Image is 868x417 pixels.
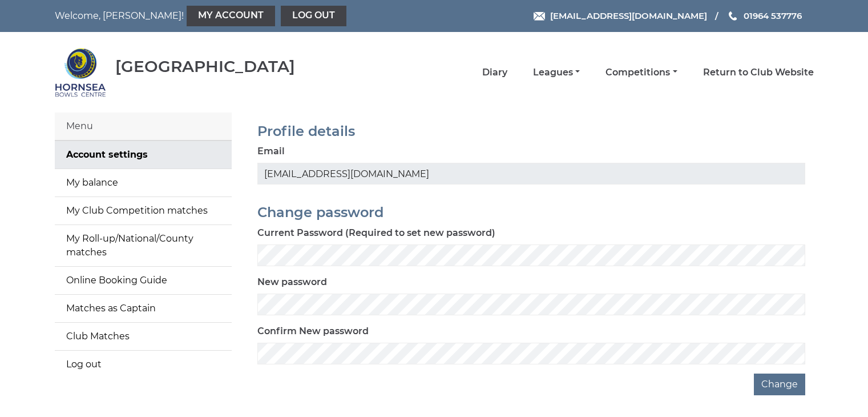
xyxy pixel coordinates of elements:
a: Matches as Captain [55,295,232,322]
div: [GEOGRAPHIC_DATA] [115,58,295,75]
a: Log out [55,351,232,378]
span: [EMAIL_ADDRESS][DOMAIN_NAME] [550,10,707,21]
a: My Club Competition matches [55,197,232,224]
div: Menu [55,113,232,141]
label: Confirm New password [257,324,369,338]
img: Email [534,12,545,21]
a: Email [EMAIL_ADDRESS][DOMAIN_NAME] [534,9,707,22]
a: My Account [187,6,275,26]
a: Competitions [605,66,677,79]
h2: Change password [257,205,805,220]
img: Hornsea Bowls Centre [55,47,106,98]
a: Club Matches [55,323,232,350]
a: Account settings [55,141,232,169]
label: Email [257,145,285,158]
a: Leagues [533,66,580,79]
a: My balance [55,169,232,197]
nav: Welcome, [PERSON_NAME]! [55,6,361,26]
label: New password [257,275,327,289]
a: Diary [482,66,507,79]
button: Change [754,374,805,395]
a: Log out [281,6,346,26]
a: Return to Club Website [703,66,814,79]
label: Current Password (Required to set new password) [257,226,495,240]
a: Phone us 01964 537776 [727,9,802,22]
span: 01964 537776 [744,10,802,21]
a: Online Booking Guide [55,267,232,294]
a: My Roll-up/National/County matches [55,225,232,266]
img: Phone us [729,11,737,21]
h2: Profile details [257,124,805,139]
